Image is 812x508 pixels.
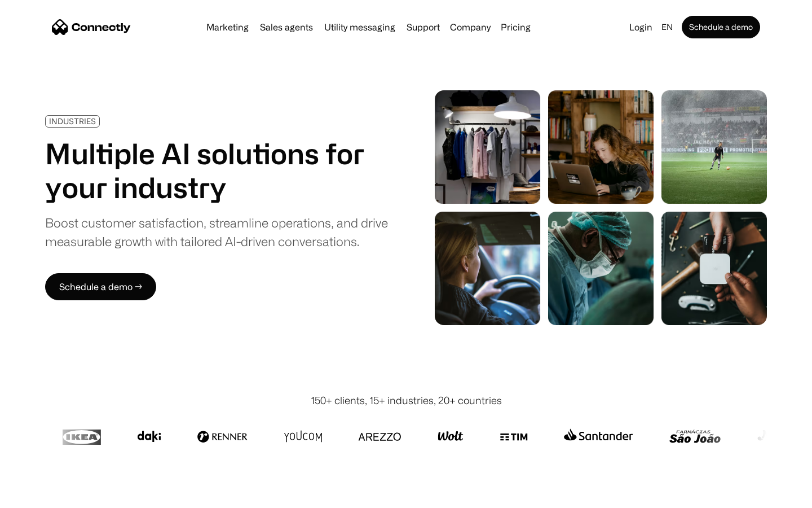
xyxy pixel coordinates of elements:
aside: Language selected: English [11,487,68,504]
h1: Multiple AI solutions for your industry [45,137,388,204]
div: 150+ clients, 15+ industries, 20+ countries [311,393,502,408]
div: Company [447,19,494,35]
a: Schedule a demo → [45,273,156,300]
div: Boost customer satisfaction, streamline operations, and drive measurable growth with tailored AI-... [45,213,388,251]
a: Utility messaging [320,23,400,32]
div: en [657,19,679,35]
ul: Language list [23,488,68,504]
div: INDUSTRIES [49,117,96,125]
div: en [661,19,673,35]
a: Login [625,19,657,35]
a: Sales agents [255,23,317,32]
a: home [52,19,131,36]
div: Company [450,19,491,35]
a: Pricing [496,23,535,32]
a: Support [402,23,444,32]
a: Marketing [202,23,253,32]
a: Schedule a demo [682,16,760,38]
